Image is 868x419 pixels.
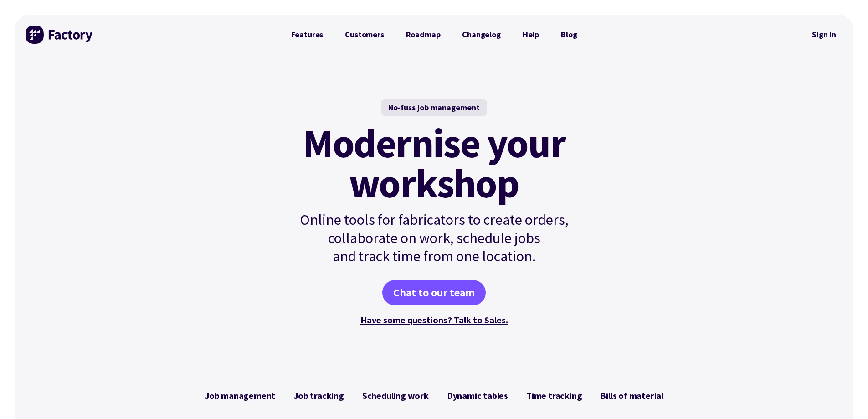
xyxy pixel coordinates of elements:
p: Online tools for fabricators to create orders, collaborate on work, schedule jobs and track time ... [280,211,588,265]
a: Features [280,26,334,44]
a: Blog [550,26,588,44]
span: Job tracking [293,390,344,401]
span: Scheduling work [362,390,429,401]
span: Bills of material [600,390,663,401]
a: Customers [334,26,395,44]
a: Sign in [806,24,842,45]
a: Changelog [451,26,511,44]
span: Time tracking [526,390,582,401]
a: Roadmap [395,26,452,44]
span: Job management [205,390,275,401]
nav: Secondary Navigation [806,24,842,45]
mark: Modernise your workshop [303,123,565,203]
a: Chat to our team [382,280,486,305]
a: Help [512,26,550,44]
span: Dynamic tables [447,390,508,401]
div: No-fuss job management [381,99,487,116]
img: Factory [26,26,94,44]
a: Have some questions? Talk to Sales. [360,314,508,326]
nav: Primary Navigation [280,26,588,44]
